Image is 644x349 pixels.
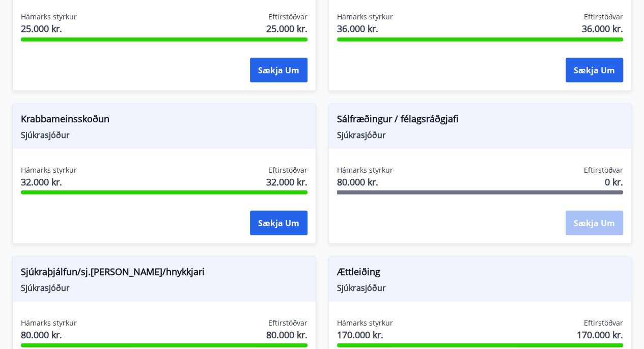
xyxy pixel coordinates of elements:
span: 80.000 kr. [266,328,307,341]
span: 36.000 kr. [582,22,623,35]
span: Eftirstöðvar [584,317,623,328]
span: Eftirstöðvar [268,12,307,22]
span: Eftirstöðvar [584,165,623,175]
span: 0 kr. [605,175,623,188]
span: Hámarks styrkur [21,317,77,328]
span: Sjúkraþjálfun/sj.[PERSON_NAME]/hnykkjari [21,264,307,282]
button: Sækja um [250,210,307,235]
span: Sjúkrasjóður [337,282,624,293]
span: Eftirstöðvar [584,12,623,22]
span: 25.000 kr. [21,22,77,35]
button: Sækja um [566,58,623,82]
span: 25.000 kr. [266,22,307,35]
span: Hámarks styrkur [337,165,393,175]
span: 170.000 kr. [577,328,623,341]
span: 170.000 kr. [337,328,393,341]
span: Ættleiðing [337,264,624,282]
button: Sækja um [250,58,307,82]
span: 36.000 kr. [337,22,393,35]
span: Sjúkrasjóður [21,129,307,140]
span: 32.000 kr. [21,175,77,188]
span: Eftirstöðvar [268,165,307,175]
span: Eftirstöðvar [268,317,307,328]
span: Hámarks styrkur [21,12,77,22]
span: Sjúkrasjóður [21,282,307,293]
span: Sjúkrasjóður [337,129,624,140]
span: 80.000 kr. [337,175,393,188]
span: 32.000 kr. [266,175,307,188]
span: Sálfræðingur / félagsráðgjafi [337,112,624,129]
span: Hámarks styrkur [21,165,77,175]
span: Krabbameinsskoðun [21,112,307,129]
span: 80.000 kr. [21,328,77,341]
span: Hámarks styrkur [337,12,393,22]
span: Hámarks styrkur [337,317,393,328]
